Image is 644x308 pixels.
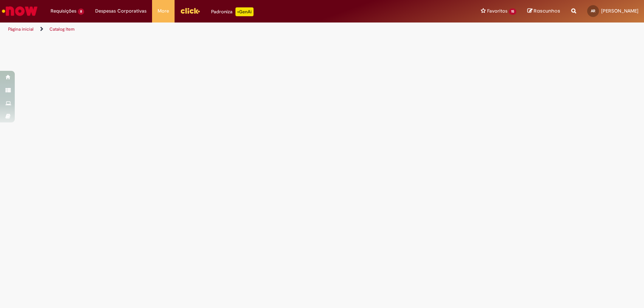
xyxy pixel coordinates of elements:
[211,7,254,16] div: Padroniza
[509,8,516,15] span: 15
[487,7,507,15] span: Favoritos
[235,7,254,16] p: +GenAi
[8,26,34,32] a: Página inicial
[180,5,200,16] img: click_logo_yellow_360x200.png
[78,8,84,15] span: 8
[601,8,638,14] span: [PERSON_NAME]
[51,7,76,15] span: Requisições
[49,26,75,32] a: Catalog Item
[95,7,147,15] span: Despesas Corporativas
[591,8,595,13] span: AR
[1,4,39,18] img: ServiceNow
[527,8,560,15] a: Rascunhos
[6,23,424,36] ul: Trilhas de página
[534,7,560,14] span: Rascunhos
[158,7,169,15] span: More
